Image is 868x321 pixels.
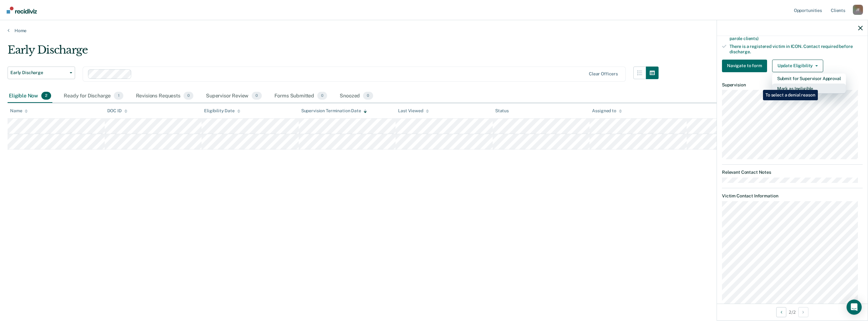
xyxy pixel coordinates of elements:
div: J T [853,5,863,15]
a: Home [8,28,860,33]
dt: Victim Contact Information [722,193,863,199]
button: Profile dropdown button [853,5,863,15]
button: Previous Opportunity [776,307,786,317]
div: Forms Submitted [273,89,329,103]
span: 0 [184,92,193,100]
div: Ready for Discharge [62,89,124,103]
dt: Supervision [722,82,863,88]
button: Update Eligibility [772,60,823,72]
button: Next Opportunity [798,307,808,317]
div: Eligibility Date [204,108,240,114]
div: Last Viewed [398,108,429,114]
div: Clear officers [589,71,618,77]
dt: Relevant Contact Notes [722,170,863,175]
span: 0 [252,92,261,100]
img: Recidiviz [7,7,37,14]
div: Has consistent payments or a payment plan for court fees (for parole [730,31,863,41]
button: Mark as Ineligible [772,84,846,94]
span: 2 [41,92,51,100]
div: 2 / 2 [717,304,868,320]
span: discharge. [730,49,751,54]
span: 1 [114,92,123,100]
a: Navigate to form link [722,60,770,72]
div: There is a registered victim in ICON. Contact required before [730,44,863,55]
button: Submit for Supervisor Approval [772,73,846,84]
div: Revisions Requests [135,89,195,103]
div: Name [10,108,28,114]
span: Early Discharge [10,70,67,75]
span: 0 [317,92,327,100]
span: 0 [363,92,373,100]
div: Eligible Now [8,89,52,103]
div: DOC ID [107,108,127,114]
span: clients) [743,36,759,41]
button: Navigate to form [722,60,767,72]
div: Supervision Termination Date [301,108,367,114]
div: Status [495,108,509,114]
div: Early Discharge [8,44,659,61]
div: Snoozed [338,89,374,103]
div: Open Intercom Messenger [847,300,862,315]
div: Assigned to [592,108,622,114]
div: Supervisor Review [205,89,263,103]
